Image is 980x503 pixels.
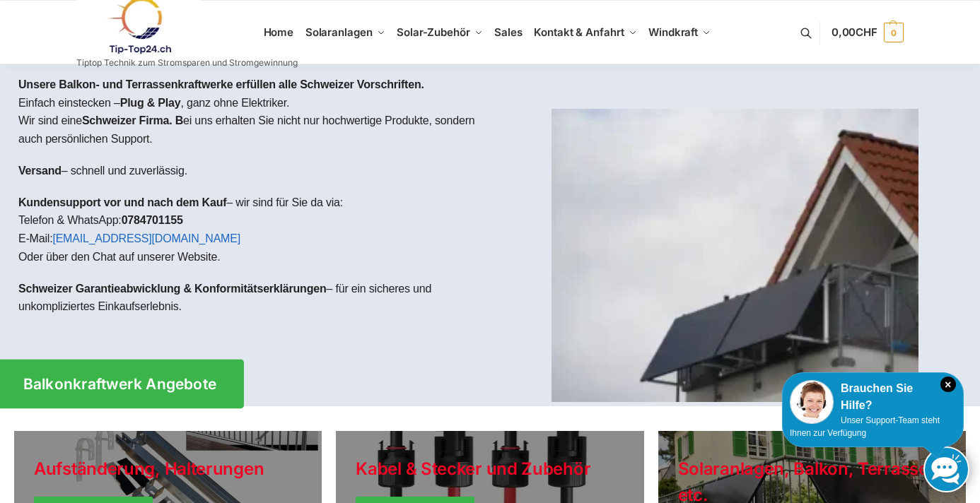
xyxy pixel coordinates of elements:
[18,196,226,208] strong: Kundensupport vor und nach dem Kauf
[120,97,181,109] strong: Plug & Play
[305,25,373,39] span: Solaranlagen
[18,283,327,295] strong: Schweizer Garantieabwicklung & Konformitätserklärungen
[82,114,183,126] strong: Schweizer Firma. B
[856,25,877,39] span: CHF
[18,165,62,177] strong: Versand
[790,380,956,414] div: Brauchen Sie Hilfe?
[23,377,217,391] span: Balkonkraftwerk Angebote
[299,1,390,64] a: Solaranlagen
[790,380,834,424] img: Customer service
[18,78,424,90] strong: Unsere Balkon- und Terrassenkraftwerke erfüllen alle Schweizer Vorschriften.
[122,214,183,226] strong: 0784701155
[18,194,479,266] p: – wir sind für Sie da via: Telefon & WhatsApp: E-Mail: Oder über den Chat auf unserer Website.
[52,232,240,244] a: [EMAIL_ADDRESS][DOMAIN_NAME]
[832,25,877,39] span: 0,00
[552,109,918,402] img: Home 1
[391,1,489,64] a: Solar-Zubehör
[648,25,698,39] span: Windkraft
[534,25,624,39] span: Kontakt & Anfahrt
[494,25,523,39] span: Sales
[884,23,904,42] span: 0
[7,64,490,341] div: Einfach einstecken – , ganz ohne Elektriker.
[643,1,717,64] a: Windkraft
[18,112,479,148] p: Wir sind eine ei uns erhalten Sie nicht nur hochwertige Produkte, sondern auch persönlichen Support.
[18,162,479,180] p: – schnell und zuverlässig.
[18,280,479,316] p: – für ein sicheres und unkompliziertes Einkaufserlebnis.
[832,11,904,54] a: 0,00CHF 0
[790,415,940,438] span: Unser Support-Team steht Ihnen zur Verfügung
[940,377,956,392] i: Schließen
[528,1,643,64] a: Kontakt & Anfahrt
[397,25,470,39] span: Solar-Zubehör
[76,59,298,67] p: Tiptop Technik zum Stromsparen und Stromgewinnung
[489,1,528,64] a: Sales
